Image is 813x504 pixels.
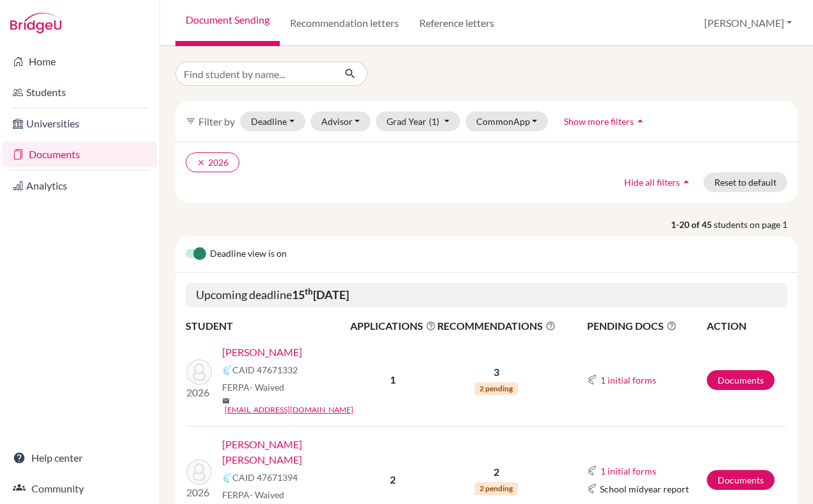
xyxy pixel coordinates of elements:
[634,115,647,127] i: arrow_drop_up
[350,318,436,334] span: APPLICATIONS
[390,473,396,485] b: 2
[225,404,353,416] a: [EMAIL_ADDRESS][DOMAIN_NAME]
[3,173,157,199] a: Analytics
[305,286,313,297] sup: th
[564,116,634,127] span: Show more filters
[707,470,775,490] a: Documents
[600,482,689,496] span: School midyear report
[198,115,235,127] span: Filter by
[222,365,232,375] img: Common App logo
[587,466,597,476] img: Common App logo
[474,482,518,495] span: 2 pending
[3,142,157,167] a: Documents
[587,484,597,494] img: Common App logo
[465,111,549,131] button: CommonApp
[222,397,230,405] span: mail
[186,152,239,172] button: clear2026
[186,283,787,307] h5: Upcoming deadline
[292,288,349,302] b: 15 [DATE]
[429,116,439,127] span: (1)
[587,375,597,385] img: Common App logo
[3,476,157,501] a: Community
[186,318,350,334] th: STUDENT
[186,385,212,400] p: 2026
[553,111,657,131] button: Show more filtersarrow_drop_up
[376,111,460,131] button: Grad Year(1)
[3,111,157,136] a: Universities
[390,373,396,386] b: 1
[222,345,302,360] a: [PERSON_NAME]
[3,79,157,105] a: Students
[698,11,798,35] button: [PERSON_NAME]
[197,158,205,167] i: clear
[706,318,787,334] th: ACTION
[210,247,287,262] span: Deadline view is on
[186,459,212,485] img: Nguyen, Ngoc Hoang Chau
[250,489,284,500] span: - Waived
[714,218,798,231] span: students on page 1
[600,464,657,478] button: 1 initial forms
[222,473,232,483] img: Common App logo
[222,437,358,467] a: [PERSON_NAME] [PERSON_NAME]
[474,382,518,395] span: 2 pending
[222,488,284,501] span: FERPA
[704,172,787,192] button: Reset to default
[186,485,212,500] p: 2026
[707,370,775,390] a: Documents
[186,359,212,385] img: Chen, Breno
[3,445,157,471] a: Help center
[437,364,556,380] p: 3
[3,49,157,74] a: Home
[437,464,556,480] p: 2
[240,111,305,131] button: Deadline
[587,318,705,334] span: PENDING DOCS
[186,116,196,126] i: filter_list
[175,61,334,86] input: Find student by name...
[671,218,714,231] strong: 1-20 of 45
[250,382,284,393] span: - Waived
[232,363,298,377] span: CAID 47671332
[624,177,680,188] span: Hide all filters
[600,373,657,387] button: 1 initial forms
[10,13,61,33] img: Bridge-U
[222,380,284,394] span: FERPA
[232,471,298,484] span: CAID 47671394
[437,318,556,334] span: RECOMMENDATIONS
[310,111,371,131] button: Advisor
[680,175,693,188] i: arrow_drop_up
[613,172,704,192] button: Hide all filtersarrow_drop_up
